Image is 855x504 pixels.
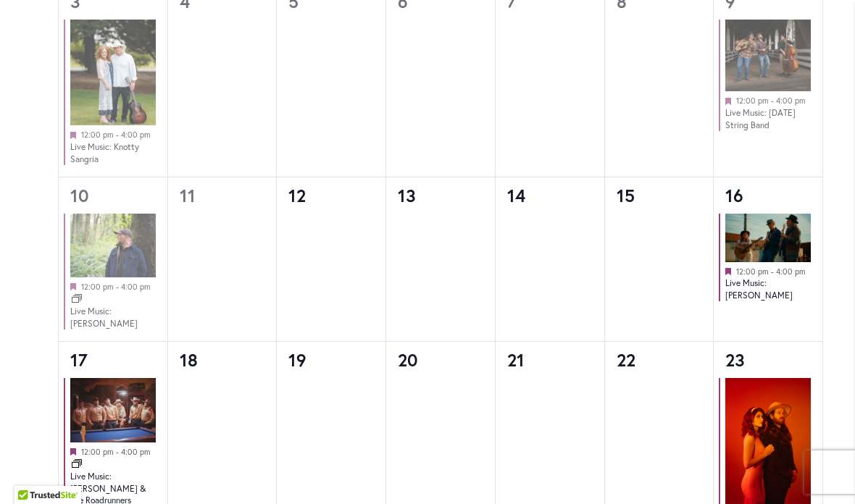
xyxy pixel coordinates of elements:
time: 22 [617,348,635,371]
time: 12:00 pm [736,266,769,277]
time: 14 [507,184,525,207]
time: 21 [507,348,525,371]
time: 4:00 pm [121,447,151,457]
a: 17 [70,348,88,371]
iframe: Launch Accessibility Center [11,453,51,493]
img: Live Music: Tuesday String Band [725,20,811,92]
em: Featured [70,132,76,139]
span: - [771,266,774,277]
a: Live Music: [PERSON_NAME] [70,306,138,329]
a: Live Music: [DATE] String Band [725,107,796,131]
span: - [116,447,119,457]
time: 11 [180,184,196,207]
em: Featured [70,448,76,455]
time: 19 [288,348,306,371]
span: - [116,282,119,292]
time: 4:00 pm [121,282,151,292]
time: 12:00 pm [81,447,114,457]
span: - [116,130,119,140]
img: Live Music: Olivia Harms and the Roadrunners [70,378,156,442]
time: 12:00 pm [736,96,769,106]
a: Live Music: [PERSON_NAME] [725,277,793,301]
img: Live Music: Knotty Sangria [70,20,156,126]
time: 12 [288,184,306,207]
time: 18 [180,348,198,371]
em: Featured [725,98,731,105]
em: Featured [725,268,731,275]
img: Live Music: Mojo Holler [725,214,811,261]
img: Live Music – Rob Rainwater [70,214,156,277]
time: 15 [617,184,635,207]
time: 13 [398,184,416,207]
time: 4:00 pm [121,130,151,140]
a: Live Music: Knotty Sangria [70,141,139,165]
time: 12:00 pm [81,130,114,140]
time: 4:00 pm [776,266,806,277]
time: 20 [398,348,418,371]
span: - [771,96,774,106]
time: 12:00 pm [81,282,114,292]
em: Featured [70,283,76,290]
a: 10 [70,184,89,207]
a: 23 [725,348,745,371]
a: 16 [725,184,743,207]
time: 4:00 pm [776,96,806,106]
